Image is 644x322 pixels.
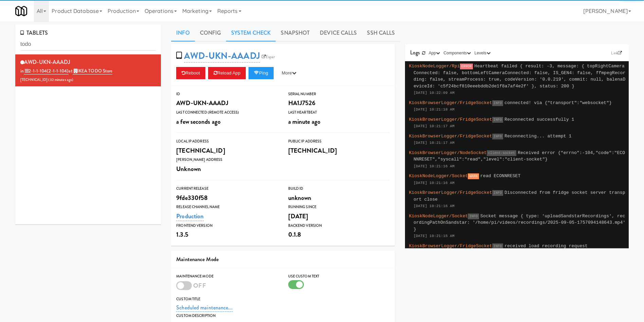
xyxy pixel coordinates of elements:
div: Maintenance Mode [176,273,278,280]
a: Snapshot [276,24,315,41]
span: AWD-UKN-AAADJ [24,58,70,66]
div: AWD-UKN-AAADJ [176,97,278,109]
span: [DATE] 10:21:16 AM [413,164,455,168]
div: 0.1.8 [288,229,390,240]
div: Running Since [288,204,390,210]
span: Reconnecting... attempt 1 [504,134,572,139]
span: KioskBrowserLogger/FridgeSocket [409,243,492,249]
div: 1.3.5 [176,229,278,240]
div: 9fde330f58 [176,192,278,204]
span: INFO [492,243,503,249]
a: Esper [260,53,277,60]
a: Config [195,24,226,41]
span: OFF [193,281,206,290]
span: INFO [468,214,479,219]
div: [PERSON_NAME] Address [176,156,278,163]
div: HA1J7526 [288,97,390,109]
a: Scheduled maintenance... [176,304,232,312]
button: Components [442,50,473,56]
span: Socket message { type: 'uploadSandstarRecordings', recordingPathOnSandstar: '/home/pi/videos/reco... [413,214,625,232]
div: Use Custom Text [288,273,390,280]
a: 2-1-1-104(2-1-1-104) [24,68,69,74]
a: IKEA TODO Store [73,68,113,74]
button: Ping [249,67,274,79]
span: (2-1-1-104) [47,68,69,74]
button: Reboot [176,67,205,79]
span: KioskNodeLogger/Socket [409,214,468,219]
a: Production [176,211,204,221]
span: client-socket [487,150,516,156]
div: Public IP Address [288,138,390,145]
button: Reload App [208,67,246,79]
div: Last Connected (Remote Access) [176,109,278,116]
span: INFO [492,190,503,196]
span: INFO [492,100,503,106]
span: at [69,68,112,74]
span: read ECONNRESET [480,173,521,179]
span: KioskNodeLogger/Rpi [409,64,460,69]
span: WARN [468,173,479,179]
span: [DATE] 10:21:17 AM [413,141,455,145]
a: System Check [226,24,276,41]
span: [TECHNICAL_ID] ( ) [20,77,73,82]
a: Device Calls [315,24,362,41]
span: [DATE] 10:21:16 AM [413,204,455,208]
span: INFO [492,117,503,123]
div: unknown [288,192,390,204]
span: ERROR [460,64,473,69]
div: Custom Title [176,296,390,303]
div: Current Release [176,185,278,192]
div: Backend Version [288,222,390,229]
div: Build Id [288,185,390,192]
button: App [427,50,442,56]
span: KioskBrowserLogger/FridgeSocket [409,100,492,105]
span: INFO [492,134,503,139]
span: [DATE] 10:21:15 AM [413,234,455,238]
span: Disconnected from fridge socket server transport close [413,190,625,202]
span: 32 minutes ago [50,77,72,82]
div: [TECHNICAL_ID] [176,145,278,156]
span: Heartbeat failed { result: -3, message: { topRightCameraConnected: false, bottomLeftCameraConnect... [413,64,625,89]
div: Unknown [176,163,278,175]
button: Levels [473,50,492,56]
span: [DATE] 10:21:18 AM [413,107,455,112]
div: Custom Description [176,312,390,319]
a: AWD-UKN-AAADJ [184,49,260,63]
span: KioskBrowserLogger/FridgeSocket [409,134,492,139]
span: in [20,68,69,74]
span: [DATE] [288,211,309,221]
span: received load recording request [504,243,588,249]
a: Info [171,24,195,41]
span: [DATE] 10:21:17 AM [413,124,455,128]
span: Reconnected successfully 1 [504,117,574,122]
a: Link [609,50,624,56]
input: Search tablets [20,38,156,51]
span: KioskNodeLogger/Socket [409,173,468,179]
a: SSH Calls [362,24,400,41]
div: ID [176,91,278,98]
img: Micromart [15,5,27,17]
span: KioskBrowserLogger/FridgeSocket [409,190,492,195]
div: [TECHNICAL_ID] [288,145,390,156]
span: connected! via {"transport":"websocket"} [504,100,612,105]
span: Maintenance Mode [176,255,219,263]
span: TABLETS [20,29,48,37]
div: Local IP Address [176,138,278,145]
span: Received error {"errno":-104,"code":"ECONNRESET","syscall":"read","level":"client-socket"} [413,150,625,162]
div: Frontend Version [176,222,278,229]
span: KioskBrowserLogger/NodeSocket [409,150,487,155]
li: AWD-UKN-AAADJin 2-1-1-104(2-1-1-104)at IKEA TODO Store[TECHNICAL_ID] (32 minutes ago) [15,54,161,87]
div: Last Heartbeat [288,109,390,116]
div: Serial Number [288,91,390,98]
div: Release Channel Name [176,204,278,210]
span: a few seconds ago [176,117,221,126]
button: More [276,67,302,79]
span: [DATE] 10:22:09 AM [413,91,455,95]
span: [DATE] 10:21:16 AM [413,181,455,185]
span: Logs [410,49,420,56]
span: a minute ago [288,117,320,126]
span: KioskBrowserLogger/FridgeSocket [409,117,492,122]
